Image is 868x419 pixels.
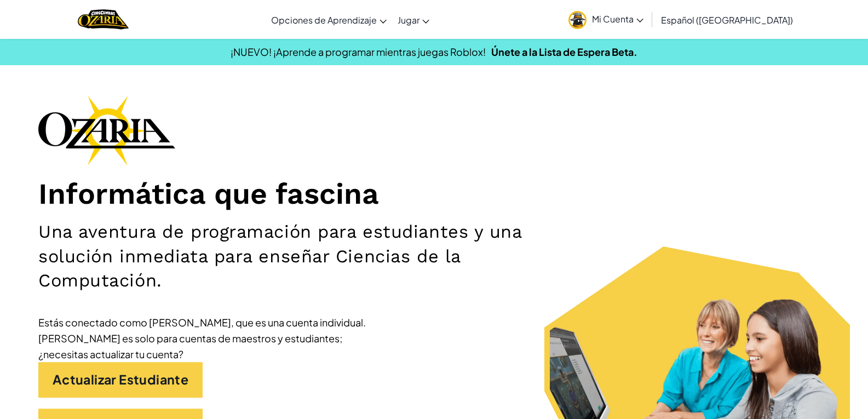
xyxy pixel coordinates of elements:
[491,45,637,58] a: Únete a la Lista de Espera Beta.
[271,14,377,26] span: Opciones de Aprendizaje
[38,314,367,362] div: Estás conectado como [PERSON_NAME], que es una cuenta individual. [PERSON_NAME] es solo para cuen...
[38,362,203,398] a: Actualizar Estudiante
[661,14,793,26] span: Español ([GEOGRAPHIC_DATA])
[38,176,830,212] h1: Informática que fascina
[398,14,419,26] span: Jugar
[78,8,129,31] img: Home
[266,5,392,35] a: Opciones de Aprendizaje
[38,220,568,292] h2: Una aventura de programación para estudiantes y una solución inmediata para enseñar Ciencias de l...
[592,13,643,25] span: Mi Cuenta
[392,5,435,35] a: Jugar
[78,8,129,31] a: Ozaria by CodeCombat logo
[656,5,798,35] a: Español ([GEOGRAPHIC_DATA])
[231,45,486,58] span: ¡NUEVO! ¡Aprende a programar mientras juegas Roblox!
[38,95,175,165] img: Ozaria branding logo
[563,2,649,37] a: Mi Cuenta
[568,11,587,29] img: avatar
